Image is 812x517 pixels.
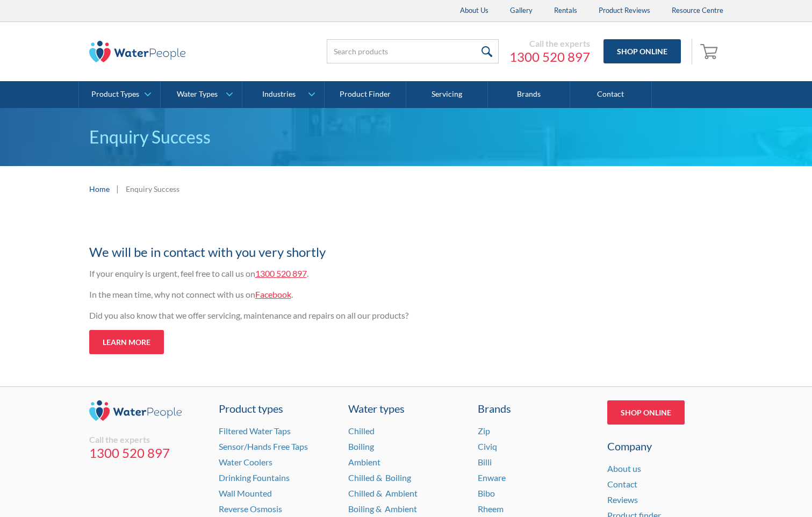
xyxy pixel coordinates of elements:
a: Product Types [79,81,160,108]
a: Brands [488,81,570,108]
a: Wall Mounted [219,488,272,498]
a: Filtered Water Taps [219,426,291,436]
a: Open empty cart [698,39,723,64]
a: 1300 520 897 [89,445,205,461]
a: Shop Online [607,400,685,425]
h1: Thank you for your enquiry [89,222,508,237]
div: | [115,182,120,195]
a: Reviews [607,494,638,505]
a: Product types [219,400,335,417]
div: Company [607,438,723,454]
a: Product Finder [325,81,406,108]
div: Call the experts [89,434,205,445]
a: Chilled [348,426,375,436]
a: Shop Online [603,39,681,63]
a: Boiling [348,441,374,451]
a: Bibo [478,488,495,498]
h2: We will be in contact with you very shortly [89,242,508,262]
a: Facebook [255,289,291,299]
a: Sensor/Hands Free Taps [219,441,308,451]
img: shopping cart [700,42,721,60]
a: Industries [242,81,324,108]
a: 1300 520 897 [255,268,307,278]
a: Chilled & Boiling [348,472,411,483]
p: If your enquiry is urgent, feel free to call us on . [89,267,508,280]
p: Enquiry Success [89,124,723,150]
div: Industries [262,90,296,99]
input: Search products [327,39,499,63]
a: Chilled & Ambient [348,488,418,498]
a: Reverse Osmosis [219,504,282,514]
img: The Water People [89,41,186,62]
a: 1300 520 897 [509,49,590,65]
div: Enquiry Success [126,183,179,195]
div: Product Types [91,90,139,99]
a: Enware [478,472,506,483]
a: Zip [478,426,490,436]
a: Water types [348,400,464,417]
a: Billi [478,457,492,467]
a: Rheem [478,504,504,514]
a: Water Types [161,81,242,108]
a: Home [89,183,110,195]
p: In the mean time, why not connect with us on . [89,288,508,301]
div: Call the experts [509,38,590,49]
div: Brands [478,400,594,417]
a: Drinking Fountains [219,472,290,483]
a: Contact [607,479,637,489]
a: Ambient [348,457,380,467]
a: About us [607,463,641,473]
a: Contact [570,81,652,108]
a: Learn more [89,330,164,354]
a: Servicing [406,81,488,108]
a: Civiq [478,441,497,451]
a: Water Coolers [219,457,272,467]
a: Boiling & Ambient [348,504,417,514]
p: Did you also know that we offer servicing, maintenance and repairs on all our products? [89,309,508,322]
div: Water Types [177,90,218,99]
